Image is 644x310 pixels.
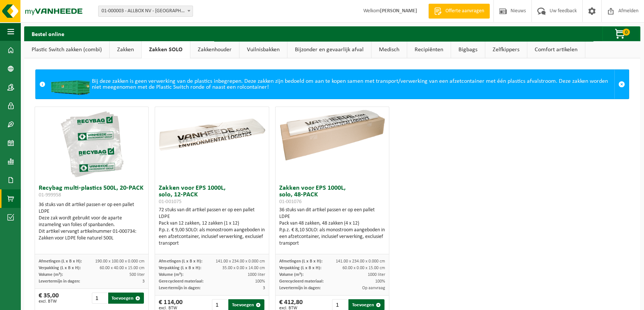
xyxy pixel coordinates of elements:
input: 1 [92,293,107,304]
span: 100% [375,279,385,284]
span: 01-001076 [279,199,302,205]
div: P.p.z. € 9,00 SOLO: als monostroom aangeboden in een afzetcontainer, inclusief verwerking, exclus... [159,227,265,247]
a: Vuilnisbakken [239,41,287,58]
span: Gerecycleerd materiaal: [159,279,203,284]
div: Bij deze zakken is geen verwerking van de plastics inbegrepen. Deze zakken zijn bedoeld om aan te... [49,70,614,99]
a: Zelfkippers [485,41,527,58]
span: 3 [263,286,265,290]
span: Levertermijn in dagen: [39,279,80,284]
span: 3 [142,279,145,284]
span: 190.00 x 100.00 x 0.000 cm [95,259,145,264]
span: 1000 liter [248,273,265,277]
span: 01-000003 - ALLBOX NV - HARELBEKE [99,6,193,16]
div: LDPE [39,208,145,215]
img: 01-999958 [55,107,129,181]
h3: Zakken voor EPS 1000L, solo, 48-PACK [279,185,385,205]
span: 100% [255,279,265,284]
span: Afmetingen (L x B x H): [39,259,82,264]
div: 36 stuks van dit artikel passen er op een pallet [279,207,385,247]
a: Bigbags [451,41,485,58]
span: Offerte aanvragen [444,7,486,15]
span: Levertermijn in dagen: [279,286,321,290]
h2: Bestel online [24,26,72,41]
a: Zakken SOLO [142,41,190,58]
a: Offerte aanvragen [428,4,490,19]
div: € 35,00 [39,293,59,304]
button: 0 [602,26,640,41]
span: 141.00 x 234.00 x 0.000 cm [336,259,385,264]
img: HK-XC-20-GN-00.png [49,74,92,95]
a: Medisch [371,41,407,58]
a: Zakkenhouder [190,41,239,58]
a: Sluit melding [614,70,629,99]
span: excl. BTW [39,299,59,304]
a: Zakken [110,41,141,58]
span: 01-999958 [39,192,61,198]
a: Recipiënten [407,41,451,58]
span: Gerecycleerd materiaal: [279,279,323,284]
div: LDPE [159,213,265,220]
span: Verpakking (L x B x H): [39,266,81,270]
span: 35.00 x 0.00 x 14.00 cm [222,266,265,270]
span: Verpakking (L x B x H): [159,266,201,270]
span: Afmetingen (L x B x H): [159,259,202,264]
span: 141.00 x 234.00 x 0.000 cm [216,259,265,264]
h3: Zakken voor EPS 1000L, solo, 12-PACK [159,185,265,205]
span: Op aanvraag [362,286,385,290]
span: Verpakking (L x B x H): [279,266,321,270]
span: Volume (m³): [279,273,303,277]
img: 01-001075 [155,107,268,164]
div: Deze zak wordt gebruikt voor de aparte inzameling van folies of spanbanden. [39,215,145,228]
span: 500 liter [129,273,145,277]
span: 60.00 x 40.00 x 15.00 cm [100,266,145,270]
div: LDPE [279,213,385,220]
a: Bijzonder en gevaarlijk afval [287,41,371,58]
span: 60.00 x 0.00 x 15.00 cm [342,266,385,270]
img: 01-001076 [276,107,389,164]
span: 01-001075 [159,199,181,205]
span: Volume (m³): [159,273,183,277]
span: 01-000003 - ALLBOX NV - HARELBEKE [98,6,193,17]
div: P.p.z. € 8,10 SOLO: als monostroom aangeboden in een afzetcontainer, inclusief verwerking, exclus... [279,227,385,247]
a: Comfort artikelen [527,41,585,58]
div: Pack van 12 zakken, 12 zakken (1 x 12) [159,220,265,227]
div: Pack van 48 zakken, 48 zakken (4 x 12) [279,220,385,227]
span: Afmetingen (L x B x H): [279,259,322,264]
div: Dit artikel vervangt artikelnummer 01-000734: Zakken voor LDPE folie naturel 500L [39,228,145,242]
h3: Recybag multi-plastics 500L, 20-PACK [39,185,145,200]
span: 1000 liter [368,273,385,277]
span: 0 [622,29,630,36]
div: 72 stuks van dit artikel passen er op een pallet [159,207,265,247]
span: Volume (m³): [39,273,63,277]
button: Toevoegen [108,293,144,304]
strong: [PERSON_NAME] [380,8,417,14]
span: Levertermijn in dagen: [159,286,200,290]
a: Plastic Switch zakken (combi) [24,41,109,58]
div: 36 stuks van dit artikel passen er op een pallet [39,202,145,242]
